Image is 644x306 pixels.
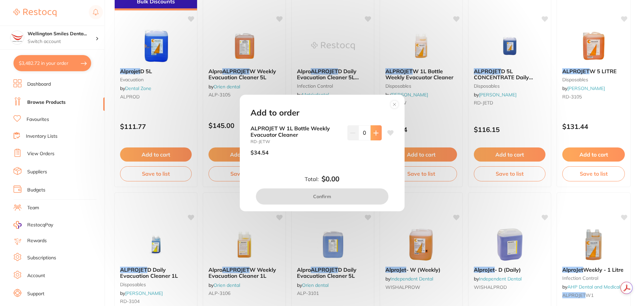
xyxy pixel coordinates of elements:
[321,175,339,183] b: $0.00
[251,125,342,138] b: ALPROJET W 1L Bottle Weekly Evacuator Cleaner
[256,188,388,205] button: Confirm
[251,108,299,118] h2: Add to order
[305,176,319,182] label: Total:
[251,149,269,156] p: $34.54
[251,139,342,144] small: RD-JETW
